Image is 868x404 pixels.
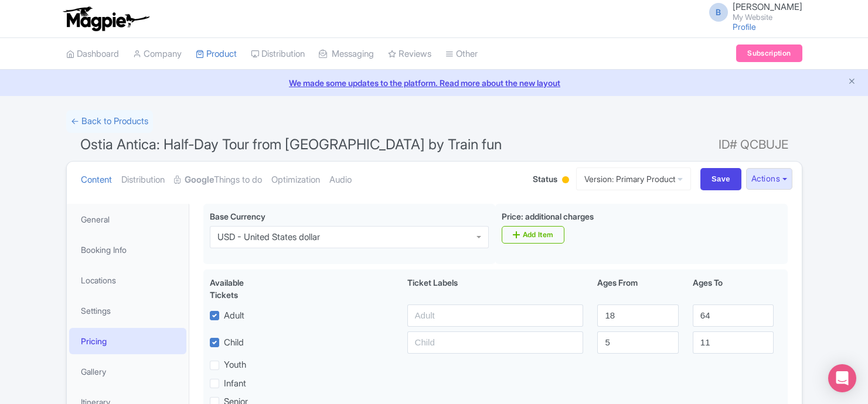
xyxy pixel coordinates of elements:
[224,309,244,323] label: Adult
[407,304,584,327] input: Adult
[502,210,594,222] label: Price: additional charges
[733,22,756,32] a: Profile
[133,38,182,70] a: Company
[210,276,273,301] div: Available Tickets
[400,276,591,301] div: Ticket Labels
[733,1,802,12] span: [PERSON_NAME]
[185,173,214,187] strong: Google
[746,168,792,190] button: Actions
[66,110,153,133] a: ← Back to Products
[733,13,802,21] small: My Website
[533,173,557,185] span: Status
[388,38,431,70] a: Reviews
[80,136,502,153] span: Ostia Antica: Half-Day Tour from [GEOGRAPHIC_DATA] by Train fun
[407,331,584,354] input: Child
[81,162,112,198] a: Content
[69,328,186,354] a: Pricing
[445,38,478,70] a: Other
[847,76,856,89] button: Close announcement
[60,6,151,32] img: logo-ab69f6fb50320c5b225c76a69d11143b.png
[217,232,320,242] div: USD - United States dollar
[69,267,186,293] a: Locations
[196,38,237,70] a: Product
[719,133,788,156] span: ID# QCBUJE
[69,237,186,263] a: Booking Info
[686,276,781,301] div: Ages To
[224,358,246,372] label: Youth
[271,162,320,198] a: Optimization
[828,364,856,392] div: Open Intercom Messenger
[69,297,186,324] a: Settings
[224,377,246,391] label: Infant
[66,38,119,70] a: Dashboard
[560,172,571,190] div: Building
[121,162,165,198] a: Distribution
[224,336,244,350] label: Child
[210,211,265,221] span: Base Currency
[702,2,802,21] a: B [PERSON_NAME] My Website
[590,276,685,301] div: Ages From
[709,3,728,22] span: B
[576,167,691,190] a: Version: Primary Product
[700,168,741,190] input: Save
[7,77,861,89] a: We made some updates to the platform. Read more about the new layout
[329,162,352,198] a: Audio
[502,226,564,244] a: Add Item
[69,206,186,232] a: General
[251,38,305,70] a: Distribution
[174,162,262,198] a: GoogleThings to do
[319,38,374,70] a: Messaging
[69,358,186,385] a: Gallery
[736,44,802,62] a: Subscription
